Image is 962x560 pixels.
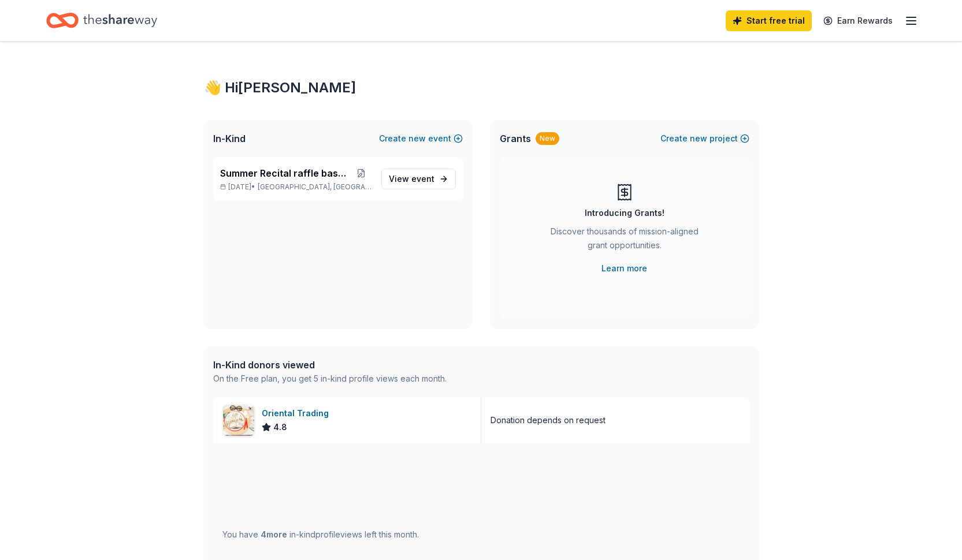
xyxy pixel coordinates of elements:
[273,420,287,434] span: 4.8
[213,372,447,386] div: On the Free plan, you get 5 in-kind profile views each month.
[660,132,749,145] button: Createnewproject
[411,174,434,184] span: event
[726,10,812,31] a: Start free trial
[220,182,372,192] p: [DATE] •
[546,225,703,257] div: Discover thousands of mission-aligned grant opportunities.
[500,132,531,145] span: Grants
[222,528,419,542] div: You have in-kind profile views left this month.
[585,206,664,220] div: Introducing Grants!
[690,132,707,145] span: new
[223,405,254,436] img: Image for Oriental Trading
[536,132,559,145] div: New
[491,413,606,427] div: Donation depends on request
[381,169,456,189] a: View event
[258,182,372,192] span: [GEOGRAPHIC_DATA], [GEOGRAPHIC_DATA]
[262,406,333,420] div: Oriental Trading
[601,262,647,275] a: Learn more
[408,132,426,145] span: new
[389,172,434,186] span: View
[204,79,759,97] div: 👋 Hi [PERSON_NAME]
[816,10,900,31] a: Earn Rewards
[220,166,350,180] span: Summer Recital raffle baskets
[379,132,463,145] button: Createnewevent
[213,358,447,372] div: In-Kind donors viewed
[213,132,246,145] span: In-Kind
[46,7,157,34] a: Home
[261,529,287,539] span: 4 more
